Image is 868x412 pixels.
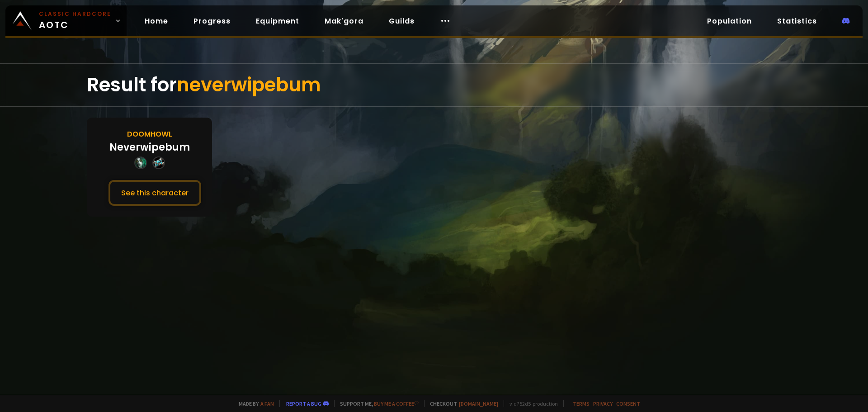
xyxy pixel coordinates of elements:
[108,180,201,206] button: See this character
[573,400,590,407] a: Terms
[87,64,781,106] div: Result for
[186,12,238,30] a: Progress
[616,400,640,407] a: Consent
[334,400,419,407] span: Support me,
[233,400,274,407] span: Made by
[504,400,558,407] span: v. d752d5 - production
[593,400,613,407] a: Privacy
[382,12,422,30] a: Guilds
[127,128,172,140] div: Doomhowl
[770,12,824,30] a: Statistics
[5,5,127,36] a: Classic HardcoreAOTC
[459,400,498,407] a: [DOMAIN_NAME]
[286,400,321,407] a: Report a bug
[249,12,307,30] a: Equipment
[109,140,190,155] div: Neverwipebum
[177,71,321,98] span: neverwipebum
[317,12,371,30] a: Mak'gora
[137,12,175,30] a: Home
[39,10,111,32] span: AOTC
[374,400,419,407] a: Buy me a coffee
[424,400,498,407] span: Checkout
[700,12,759,30] a: Population
[260,400,274,407] a: a fan
[39,10,111,18] small: Classic Hardcore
